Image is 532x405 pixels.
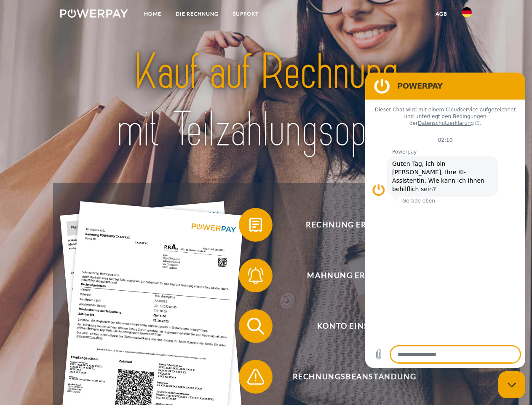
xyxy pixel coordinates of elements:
button: Konto einsehen [239,309,458,343]
iframe: Schaltfläche zum Öffnen des Messaging-Fensters; Konversation läuft [498,371,525,398]
a: Home [137,6,168,22]
a: agb [428,6,454,22]
img: qb_warning.svg [245,366,266,387]
iframe: Messaging-Fenster [365,73,525,368]
img: logo-powerpay-white.svg [60,9,128,18]
button: Rechnungsbeanstandung [239,360,458,394]
img: title-powerpay_de.svg [80,40,452,162]
img: qb_bill.svg [245,214,266,235]
span: Mahnung erhalten? [251,259,457,292]
button: Mahnung erhalten? [239,259,458,292]
span: Rechnungsbeanstandung [251,360,457,394]
a: SUPPORT [226,6,266,22]
span: Rechnung erhalten? [251,208,457,242]
span: Konto einsehen [251,309,457,343]
img: qb_search.svg [245,316,266,337]
img: qb_bell.svg [245,265,266,286]
a: DIE RECHNUNG [168,6,226,22]
button: Rechnung erhalten? [239,208,458,242]
img: de [462,7,472,17]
